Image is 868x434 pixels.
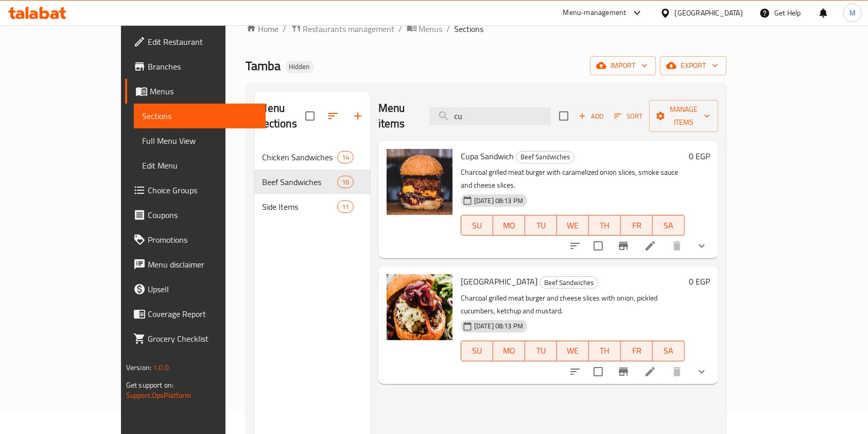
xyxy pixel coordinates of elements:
span: [DATE] 08:13 PM [470,196,527,206]
button: delete [665,359,689,384]
a: Promotions [125,227,266,252]
button: MO [493,341,525,361]
span: Select to update [587,361,609,382]
span: M [849,7,856,19]
nav: breadcrumb [246,22,727,36]
button: show more [689,359,714,384]
li: / [399,23,403,35]
span: Restaurants management [303,23,395,35]
button: Add [575,108,607,124]
a: Sections [134,104,266,128]
button: FR [621,341,653,361]
span: Beef Sandwiches [516,151,574,163]
span: Version: [126,361,151,374]
button: WE [557,215,589,236]
div: Side Items11 [254,194,370,219]
input: search [429,107,551,125]
h6: 0 EGP [689,274,710,289]
h2: Menu items [378,101,417,131]
a: Coupons [125,203,266,227]
span: SA [657,343,681,358]
span: 14 [338,153,353,162]
button: TH [589,341,621,361]
span: Hidden [285,62,314,71]
span: Cupa Sandwich [461,148,514,164]
p: Charcoal grilled meat burger and cheese slices with onion, pickled cucumbers, ketchup and mustard. [461,292,685,318]
button: sort-choices [563,359,587,384]
a: Edit menu item [644,240,656,252]
span: Sort [614,110,643,122]
span: TU [529,218,553,233]
span: SU [465,218,489,233]
li: / [283,23,287,35]
span: FR [625,343,649,358]
span: Sections [142,110,258,122]
span: Select to update [587,235,609,257]
span: Select all sections [299,105,321,127]
span: TU [529,343,553,358]
span: Edit Menu [142,159,258,172]
span: Add [577,110,605,122]
span: MO [497,343,521,358]
span: WE [561,343,585,358]
span: WE [561,218,585,233]
button: TU [525,215,557,236]
nav: Menu sections [254,141,370,223]
span: Sections [455,23,484,35]
span: Coupons [148,209,258,221]
button: SU [461,341,493,361]
a: Edit Restaurant [125,29,266,54]
h6: 0 EGP [689,149,710,163]
a: Grocery Checklist [125,326,266,351]
span: Select section [553,105,575,127]
button: TH [589,215,621,236]
span: Choice Groups [148,184,258,196]
span: SA [657,218,681,233]
li: / [447,23,450,35]
span: export [668,59,718,72]
button: Manage items [649,100,718,132]
div: Chicken Sandwiches14 [254,145,370,170]
a: Coverage Report [125,302,266,326]
span: Full Menu View [142,135,258,147]
span: Coverage Report [148,308,258,320]
svg: Show Choices [696,365,708,378]
span: Menus [150,85,258,97]
a: Menus [125,79,266,104]
button: WE [557,341,589,361]
span: MO [497,218,521,233]
p: Charcoal grilled meat burger with caramelized onion slices, smoke sauce and cheese slices. [461,166,685,192]
a: Restaurants management [291,22,395,36]
button: Add section [345,104,370,128]
a: Support.OpsPlatform [126,389,192,402]
span: Tamba [246,54,281,77]
button: show more [689,233,714,258]
button: SA [653,341,685,361]
span: Beef Sandwiches [263,176,337,188]
button: SU [461,215,493,236]
img: Road House Sandwich [387,274,453,340]
span: Get support on: [126,378,173,392]
button: delete [665,233,689,258]
span: Side Items [263,201,337,213]
button: FR [621,215,653,236]
h2: Menu sections [258,101,305,131]
div: items [337,151,354,163]
span: 11 [338,202,353,212]
span: FR [625,218,649,233]
span: TH [593,343,617,358]
button: Branch-specific-item [611,233,636,258]
div: Beef Sandwiches16 [254,170,370,194]
a: Choice Groups [125,178,266,203]
img: Cupa Sandwich [387,149,453,215]
span: Edit Restaurant [148,36,258,48]
a: Branches [125,54,266,79]
div: Chicken Sandwiches [263,151,337,163]
span: Beef Sandwiches [540,277,598,289]
button: export [660,56,726,75]
span: Promotions [148,233,258,246]
span: 16 [338,177,353,187]
a: Full Menu View [134,128,266,153]
button: MO [493,215,525,236]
